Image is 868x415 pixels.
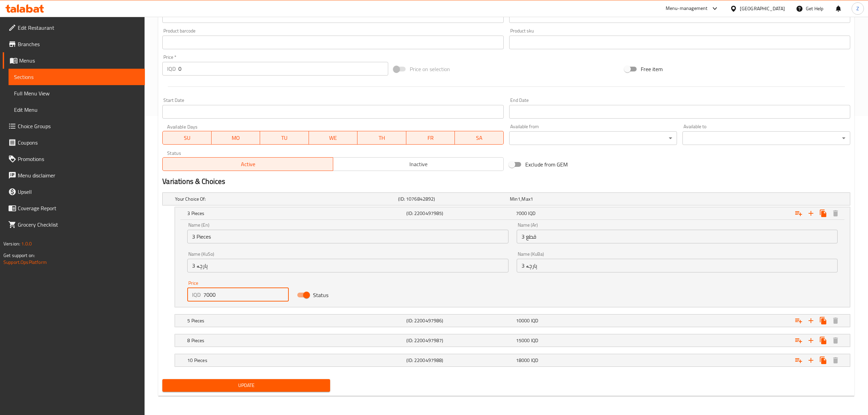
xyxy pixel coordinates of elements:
[856,5,859,12] span: Z
[409,133,452,143] span: FR
[406,337,513,344] h5: (ID: 2200497987)
[162,36,503,49] input: Please enter product barcode
[3,258,47,267] a: Support.OpsPlatform
[516,356,530,365] span: 18000
[792,207,805,219] button: Add choice group
[817,334,829,347] button: Clone new choice
[162,379,330,392] button: Update
[455,131,504,145] button: SA
[406,317,513,324] h5: (ID: 2200497986)
[333,157,504,171] button: Inactive
[162,131,211,145] button: SU
[517,259,838,272] input: Enter name KuBa
[3,184,145,200] a: Upsell
[805,314,817,327] button: Add new choice
[313,291,328,299] span: Status
[168,381,325,390] span: Update
[3,216,145,233] a: Grocery Checklist
[165,159,330,169] span: Active
[175,354,850,366] div: Expand
[528,209,535,218] span: IQD
[509,131,677,145] div: ​
[805,334,817,347] button: Add new choice
[517,230,838,243] input: Enter name Ar
[19,56,139,65] span: Menus
[829,207,842,219] button: Delete 3 Pieces
[3,251,35,260] span: Get support on:
[410,65,450,73] span: Price on selection
[336,159,501,169] span: Inactive
[509,36,850,49] input: Please enter product sku
[805,207,817,219] button: Add new choice
[682,131,850,145] div: ​
[18,188,139,196] span: Upsell
[530,195,533,203] span: 1
[3,167,145,184] a: Menu disclaimer
[792,314,805,327] button: Add choice group
[165,133,208,143] span: SU
[260,131,309,145] button: TU
[162,157,333,171] button: Active
[817,207,829,219] button: Clone new choice
[3,36,145,52] a: Branches
[406,357,513,364] h5: (ID: 2200497988)
[3,151,145,167] a: Promotions
[163,193,850,205] div: Expand
[187,210,404,217] h5: 3 Pieces
[14,89,139,97] span: Full Menu View
[14,73,139,81] span: Sections
[740,5,785,12] div: [GEOGRAPHIC_DATA]
[21,239,32,248] span: 1.0.0
[641,65,663,73] span: Free item
[398,196,507,202] h5: (ID: 1076842892)
[203,288,289,302] input: Please enter price
[167,65,176,73] p: IQD
[187,259,508,272] input: Enter name KuSo
[9,102,145,118] a: Edit Menu
[175,207,850,219] div: Expand
[3,134,145,151] a: Coupons
[214,133,258,143] span: MO
[817,354,829,366] button: Clone new choice
[18,155,139,163] span: Promotions
[829,334,842,347] button: Delete 8 Pieces
[18,40,139,48] span: Branches
[18,122,139,130] span: Choice Groups
[805,354,817,366] button: Add new choice
[3,239,20,248] span: Version:
[187,317,404,324] h5: 5 Pieces
[3,200,145,216] a: Coverage Report
[18,204,139,212] span: Coverage Report
[829,314,842,327] button: Delete 5 Pieces
[9,85,145,102] a: Full Menu View
[406,210,513,217] h5: (ID: 2200497985)
[357,131,406,145] button: TH
[531,336,538,345] span: IQD
[531,356,538,365] span: IQD
[666,4,708,13] div: Menu-management
[18,220,139,229] span: Grocery Checklist
[510,196,619,202] div: ,
[175,334,850,347] div: Expand
[817,314,829,327] button: Clone new choice
[3,52,145,69] a: Menus
[312,133,355,143] span: WE
[458,133,501,143] span: SA
[14,106,139,114] span: Edit Menu
[516,316,530,325] span: 10000
[9,69,145,85] a: Sections
[212,131,260,145] button: MO
[187,337,404,344] h5: 8 Pieces
[510,195,518,203] span: Min
[18,171,139,179] span: Menu disclaimer
[309,131,358,145] button: WE
[516,209,527,218] span: 7000
[18,138,139,147] span: Coupons
[3,118,145,134] a: Choice Groups
[263,133,306,143] span: TU
[192,291,201,299] p: IQD
[175,314,850,327] div: Expand
[3,19,145,36] a: Edit Restaurant
[518,195,520,203] span: 1
[406,131,455,145] button: FR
